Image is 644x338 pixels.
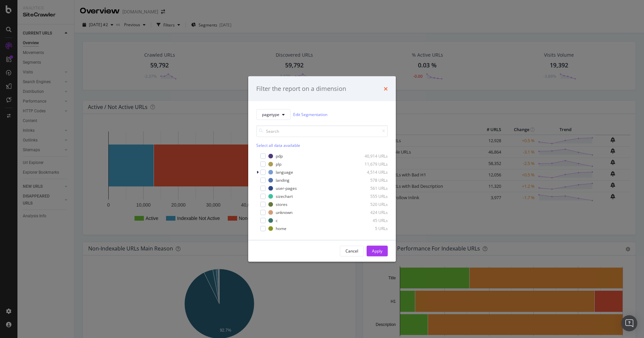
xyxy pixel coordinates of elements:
div: stores [276,202,287,207]
div: 11,679 URLs [355,161,388,167]
div: language [276,169,293,175]
div: pdp [276,153,283,159]
div: home [276,226,286,231]
div: plp [276,161,281,167]
div: 40,914 URLs [355,153,388,159]
div: sizechart [276,193,293,199]
input: Search [256,125,388,137]
div: Open Intercom Messenger [621,315,637,331]
span: pagetype [262,112,279,117]
div: user-pages [276,185,297,191]
div: Filter the report on a dimension [256,84,346,93]
button: Apply [367,245,388,256]
div: Select all data available [256,142,388,148]
div: Apply [372,248,382,254]
div: times [384,84,388,93]
div: c [276,218,278,223]
div: 555 URLs [355,193,388,199]
button: Cancel [340,245,364,256]
a: Edit Segmentation [293,111,327,118]
div: 5 URLs [355,226,388,231]
div: 561 URLs [355,185,388,191]
div: modal [248,76,396,262]
div: 424 URLs [355,210,388,215]
div: Cancel [345,248,358,254]
div: 520 URLs [355,202,388,207]
div: unknown [276,210,292,215]
div: 578 URLs [355,177,388,183]
div: landing [276,177,289,183]
button: pagetype [256,109,290,120]
div: 4,514 URLs [355,169,388,175]
div: 45 URLs [355,218,388,223]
